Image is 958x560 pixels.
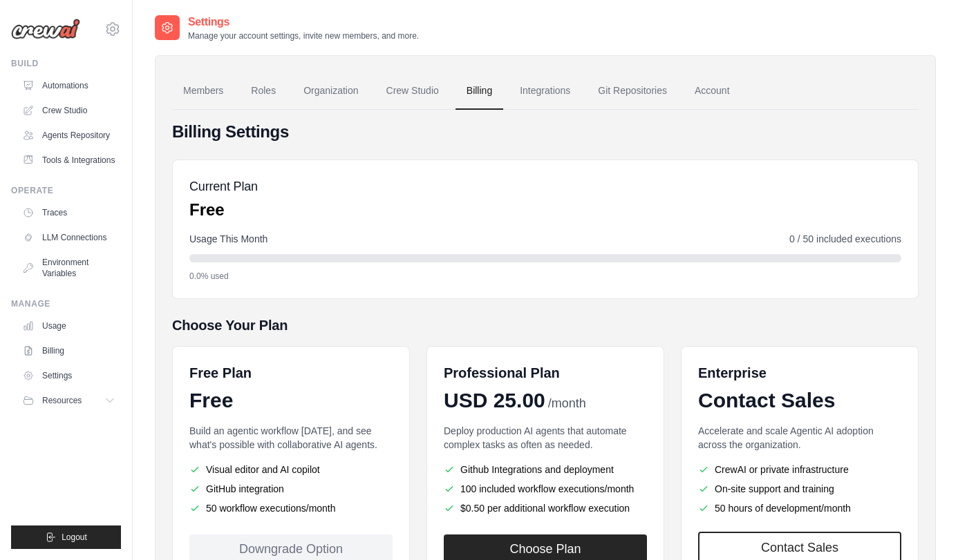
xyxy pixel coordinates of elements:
a: Billing [455,73,503,110]
a: Git Repositories [587,73,678,110]
a: Members [172,73,234,110]
span: Resources [42,395,82,406]
h2: Settings [188,14,419,30]
p: Accelerate and scale Agentic AI adoption across the organization. [698,424,901,452]
button: Logout [11,525,121,549]
p: Build an agentic workflow [DATE], and see what's possible with collaborative AI agents. [189,424,393,452]
li: $0.50 per additional workflow execution [444,501,647,515]
li: 100 included workflow executions/month [444,482,647,496]
a: Traces [17,202,121,224]
img: Logo [11,19,80,39]
a: Settings [17,365,121,387]
div: Manage [11,298,121,309]
p: Deploy production AI agents that automate complex tasks as often as needed. [444,424,647,452]
div: Contact Sales [698,388,901,413]
a: Integrations [509,73,581,110]
a: Crew Studio [375,73,450,110]
a: Roles [240,73,287,110]
span: USD 25.00 [444,388,545,413]
span: 0.0% used [189,271,229,282]
li: 50 workflow executions/month [189,501,393,515]
span: Logout [62,532,87,543]
a: LLM Connections [17,226,121,249]
p: Free [189,199,258,221]
div: Free [189,388,393,413]
p: Manage your account settings, invite new members, and more. [188,30,419,41]
a: Billing [17,340,121,362]
li: GitHub integration [189,482,393,496]
a: Environment Variables [17,251,121,284]
li: Github Integrations and deployment [444,463,647,476]
h5: Current Plan [189,177,258,196]
div: Build [11,58,121,69]
span: 0 / 50 included executions [789,232,901,246]
a: Account [684,73,741,110]
h6: Free Plan [189,363,252,383]
button: Resources [17,389,121,412]
li: 50 hours of development/month [698,501,901,515]
span: Usage This Month [189,232,267,246]
a: Agents Repository [17,124,121,146]
h4: Billing Settings [172,121,919,143]
span: /month [548,394,586,413]
a: Usage [17,315,121,337]
li: Visual editor and AI copilot [189,463,393,476]
h5: Choose Your Plan [172,316,919,335]
a: Crew Studio [17,99,121,122]
li: CrewAI or private infrastructure [698,463,901,476]
h6: Enterprise [698,363,901,383]
a: Automations [17,75,121,97]
a: Tools & Integrations [17,149,121,171]
li: On-site support and training [698,482,901,496]
h6: Professional Plan [444,363,560,383]
div: Operate [11,185,121,196]
a: Organization [292,73,369,110]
